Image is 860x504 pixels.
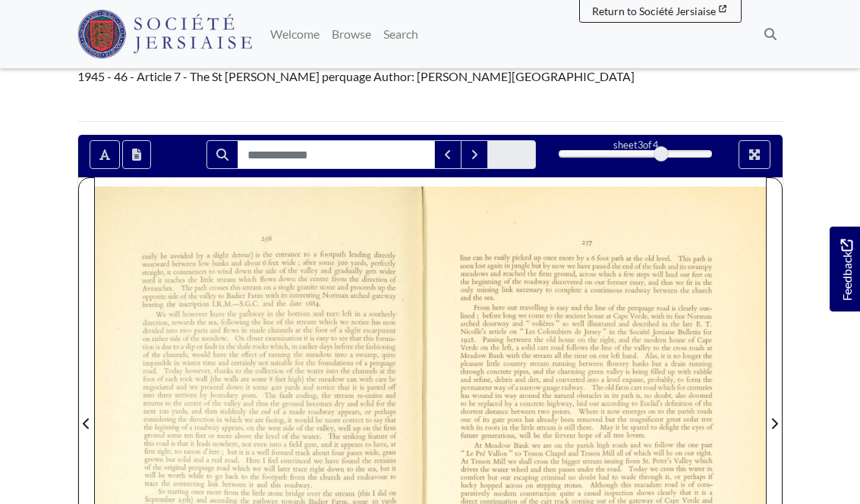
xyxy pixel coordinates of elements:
button: Toggle text selection (Alt+T) [90,140,120,169]
img: Société Jersiaise [77,10,253,58]
input: Search for [238,140,435,169]
a: Welcome [264,19,326,49]
a: Browse [326,19,377,49]
span: 3 [638,139,643,151]
a: Search [377,19,424,49]
button: Full screen mode [739,140,770,169]
button: Open transcription window [122,140,151,169]
button: Search [206,140,238,169]
div: sheet of 4 [559,138,712,152]
a: Société Jersiaise logo [77,6,253,62]
button: Next Match [461,140,488,169]
span: Return to Société Jersiaise [592,5,716,17]
span: Feedback [837,239,855,301]
a: Would you like to provide feedback? [830,227,860,311]
button: Previous Match [434,140,462,169]
div: 1945 - 46 - Article 7 - The St [PERSON_NAME] perquage Author: [PERSON_NAME][GEOGRAPHIC_DATA] [77,67,783,86]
